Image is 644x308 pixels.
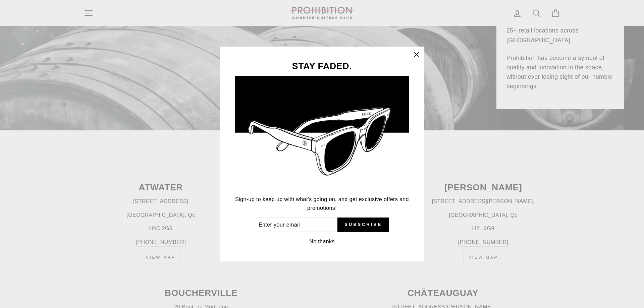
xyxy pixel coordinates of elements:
[344,222,382,228] span: Subscribe
[337,218,389,232] button: Subscribe
[307,237,337,246] button: No thanks
[235,62,409,71] h3: STAY FADED.
[235,195,409,212] p: Sign-up to keep up with what's going on, and get exclusive offers and promotions!
[255,218,337,232] input: Enter your email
